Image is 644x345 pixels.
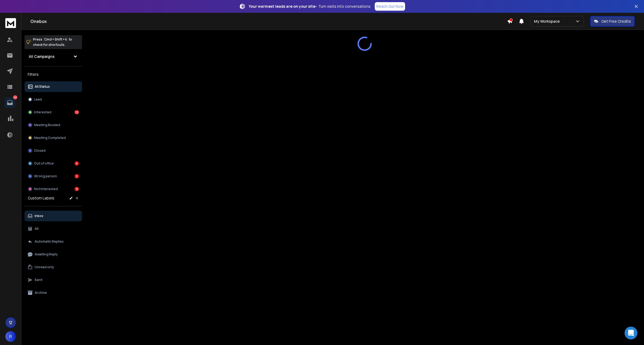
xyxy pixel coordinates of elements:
p: All Status [35,85,50,89]
button: R [5,331,16,342]
div: 6 [75,161,79,166]
p: Not Interested [34,187,58,191]
button: Out of office6 [25,158,82,169]
p: Out of office [34,161,54,166]
p: 142 [13,95,17,99]
div: 2 [75,174,79,178]
p: Automatic Replies [35,239,64,244]
p: Interested [34,110,51,114]
button: All [25,223,82,234]
button: Interested122 [25,107,82,118]
p: Meeting Completed [34,136,66,140]
h3: Filters [25,71,82,78]
p: All [35,227,39,231]
p: Press to check for shortcuts. [33,37,72,47]
img: logo [5,18,16,28]
button: Meeting Completed [25,133,82,143]
div: 12 [75,187,79,191]
button: Not Interested12 [25,184,82,194]
h1: Onebox [30,18,507,25]
p: Awaiting Reply [35,252,58,256]
span: Cmd + Shift + k [43,36,68,42]
p: Meeting Booked [34,123,60,127]
button: Archive [25,287,82,298]
p: Sent [35,278,42,282]
p: Inbox [35,214,43,218]
a: Reach Out Now [375,2,405,11]
button: All Status [25,81,82,92]
p: Archive [35,291,47,295]
button: Unread only [25,262,82,272]
p: – Turn visits into conversations [249,4,370,9]
button: Wrong person2 [25,171,82,182]
h1: All Campaigns [29,54,55,59]
strong: Your warmest leads are on your site [249,4,315,9]
button: Awaiting Reply [25,249,82,260]
button: Closed [25,145,82,156]
p: Lead [34,97,42,102]
button: Meeting Booked [25,120,82,130]
a: 142 [5,97,15,108]
button: Inbox [25,211,82,221]
button: All Campaigns [25,51,82,62]
p: Closed [34,149,46,153]
div: Open Intercom Messenger [625,327,637,339]
p: My Workspace [534,19,562,24]
button: Sent [25,275,82,285]
h3: Custom Labels [28,195,54,201]
p: Reach Out Now [376,4,403,9]
button: Get Free Credits [590,16,635,27]
button: Automatic Replies [25,236,82,247]
button: Lead [25,94,82,105]
p: Unread only [35,265,54,269]
p: Get Free Credits [601,19,631,24]
p: Wrong person [34,174,57,178]
div: 122 [75,110,79,114]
